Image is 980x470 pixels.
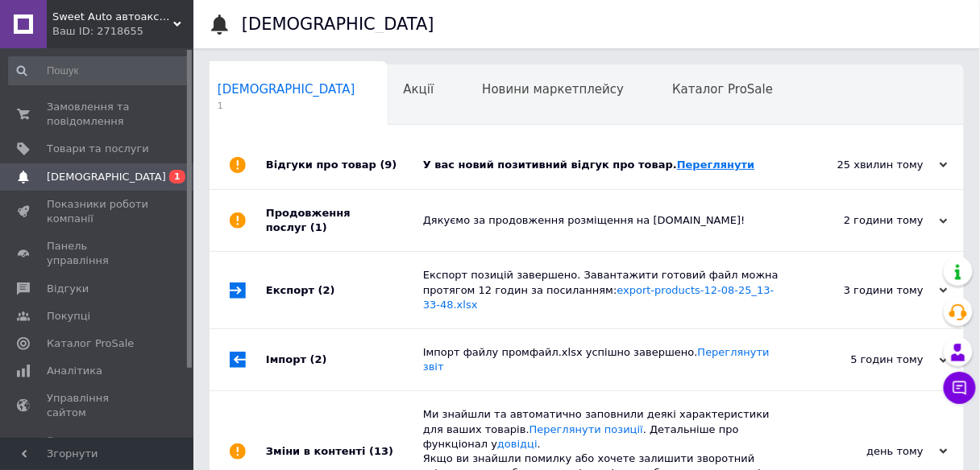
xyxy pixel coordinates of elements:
[423,345,787,374] div: Імпорт файлу промфайл.xlsx успішно завершено.
[47,142,149,156] span: Товари та послуги
[47,170,166,184] span: [DEMOGRAPHIC_DATA]
[423,284,774,311] a: export-products-12-08-25_13-33-48.xlsx
[52,10,173,24] span: Sweet Auto автоаксесуари та тюнінг
[266,252,423,328] div: Експорт
[47,391,149,420] span: Управління сайтом
[47,336,134,351] span: Каталог ProSale
[47,434,149,463] span: Гаманець компанії
[266,190,423,251] div: Продовження послуг
[423,158,787,172] div: У вас новий позитивний відгук про товар.
[787,283,948,298] div: 3 години тому
[47,364,102,378] span: Аналітика
[404,82,434,97] span: Акції
[482,82,624,97] span: Новини маркетплейсу
[242,14,434,34] h1: [DEMOGRAPHIC_DATA]
[497,438,538,450] a: довідці
[47,309,90,324] span: Покупці
[266,329,423,390] div: Імпорт
[218,82,355,97] span: [DEMOGRAPHIC_DATA]
[47,282,89,296] span: Відгуки
[47,239,149,268] span: Панель управління
[787,352,948,367] div: 5 годин тому
[8,56,190,85] input: Пошук
[787,158,948,172] div: 25 хвилин тому
[52,24,193,39] div: Ваш ID: 2718655
[47,100,149,129] span: Замовлення та повідомлення
[787,444,948,459] div: день тому
[310,221,327,233] span: (1)
[318,284,335,296] span: (2)
[944,372,976,404] button: Чат з покупцем
[369,445,393,457] span: (13)
[787,213,948,228] div: 2 години тому
[47,197,149,226] span: Показники роботи компанії
[677,159,755,171] a: Переглянути
[169,170,185,183] span: 1
[310,353,327,365] span: (2)
[218,100,355,112] span: 1
[423,213,787,228] div: Дякуємо за продовження розміщення на [DOMAIN_NAME]!
[380,159,397,171] span: (9)
[529,423,643,435] a: Переглянути позиції
[423,268,787,312] div: Експорт позицій завершено. Завантажити готовий файл можна протягом 12 годин за посиланням:
[266,141,423,189] div: Відгуки про товар
[672,82,773,97] span: Каталог ProSale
